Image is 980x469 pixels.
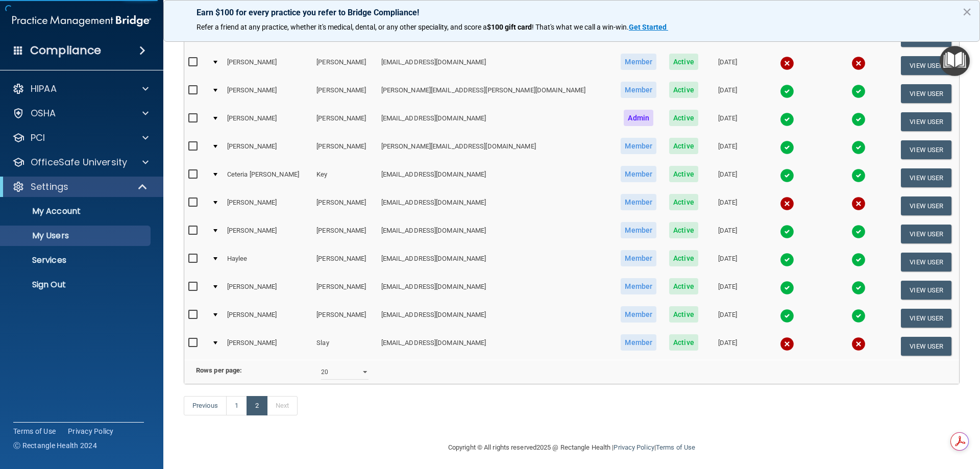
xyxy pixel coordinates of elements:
a: Terms of Use [656,443,695,451]
img: tick.e7d51cea.svg [851,281,866,295]
span: Member [621,166,656,182]
p: HIPAA [31,83,57,95]
td: [PERSON_NAME] [312,276,377,304]
td: [PERSON_NAME] [312,136,377,164]
a: Privacy Policy [614,443,654,451]
img: tick.e7d51cea.svg [851,112,866,127]
p: OfficeSafe University [31,156,127,168]
td: [DATE] [704,108,751,136]
div: Copyright © All rights reserved 2025 @ Rectangle Health | | [385,431,758,464]
a: PCI [12,132,149,144]
td: [EMAIL_ADDRESS][DOMAIN_NAME] [377,108,615,136]
span: Active [669,166,698,182]
span: Member [621,54,656,70]
img: cross.ca9f0e7f.svg [851,56,866,70]
span: Active [669,222,698,238]
span: Refer a friend at any practice, whether it's medical, dental, or any other speciality, and score a [197,23,487,31]
span: Member [621,278,656,294]
span: Member [621,250,656,266]
img: tick.e7d51cea.svg [780,309,794,323]
td: Haylee [223,248,312,276]
td: [DATE] [704,164,751,192]
td: [PERSON_NAME] [312,108,377,136]
td: [PERSON_NAME][EMAIL_ADDRESS][DOMAIN_NAME] [377,136,615,164]
strong: Get Started [629,23,667,31]
td: [PERSON_NAME] [223,80,312,108]
img: tick.e7d51cea.svg [851,225,866,239]
td: [PERSON_NAME] [312,80,377,108]
img: tick.e7d51cea.svg [851,168,866,183]
p: Settings [31,181,68,193]
a: HIPAA [12,83,149,95]
img: cross.ca9f0e7f.svg [780,56,794,70]
button: View User [901,225,951,243]
span: Active [669,82,698,98]
button: Open Resource Center [940,46,970,76]
td: [PERSON_NAME][EMAIL_ADDRESS][PERSON_NAME][DOMAIN_NAME] [377,80,615,108]
img: cross.ca9f0e7f.svg [851,337,866,351]
span: Ⓒ Rectangle Health 2024 [13,440,97,451]
img: cross.ca9f0e7f.svg [780,196,794,211]
td: [PERSON_NAME] [312,192,377,220]
a: 1 [226,396,247,415]
a: Get Started [629,23,668,31]
img: tick.e7d51cea.svg [780,84,794,98]
span: Member [621,82,656,98]
span: Admin [624,110,653,126]
a: Next [267,396,298,415]
img: tick.e7d51cea.svg [780,140,794,155]
img: tick.e7d51cea.svg [780,225,794,239]
td: [PERSON_NAME] [223,192,312,220]
span: Member [621,138,656,154]
td: [DATE] [704,332,751,360]
span: Active [669,54,698,70]
td: [PERSON_NAME] [223,108,312,136]
td: [PERSON_NAME] [223,304,312,332]
img: tick.e7d51cea.svg [780,253,794,267]
td: [PERSON_NAME] [312,52,377,80]
td: [EMAIL_ADDRESS][DOMAIN_NAME] [377,248,615,276]
button: View User [901,84,951,103]
span: ! That's what we call a win-win. [532,23,629,31]
td: [PERSON_NAME] [312,304,377,332]
td: [EMAIL_ADDRESS][DOMAIN_NAME] [377,52,615,80]
span: Member [621,306,656,323]
span: Member [621,222,656,238]
td: [EMAIL_ADDRESS][DOMAIN_NAME] [377,332,615,360]
img: tick.e7d51cea.svg [851,253,866,267]
button: View User [901,140,951,159]
p: Services [7,255,146,265]
td: [PERSON_NAME] [223,220,312,248]
td: Key [312,164,377,192]
td: [PERSON_NAME] [223,52,312,80]
span: Active [669,250,698,266]
a: Terms of Use [13,426,56,436]
span: Member [621,194,656,210]
button: View User [901,281,951,300]
td: [EMAIL_ADDRESS][DOMAIN_NAME] [377,192,615,220]
button: View User [901,168,951,187]
a: OSHA [12,107,149,119]
p: Sign Out [7,280,146,290]
button: View User [901,309,951,328]
span: Active [669,138,698,154]
p: OSHA [31,107,56,119]
h4: Compliance [30,43,101,58]
td: [DATE] [704,136,751,164]
p: PCI [31,132,45,144]
td: [PERSON_NAME] [312,220,377,248]
td: [PERSON_NAME] [223,276,312,304]
a: Settings [12,181,148,193]
img: cross.ca9f0e7f.svg [780,337,794,351]
a: 2 [247,396,267,415]
p: Earn $100 for every practice you refer to Bridge Compliance! [197,8,947,17]
td: [DATE] [704,304,751,332]
button: View User [901,337,951,356]
a: OfficeSafe University [12,156,149,168]
td: [DATE] [704,80,751,108]
td: [DATE] [704,220,751,248]
a: Previous [184,396,227,415]
td: [DATE] [704,276,751,304]
td: [DATE] [704,52,751,80]
strong: $100 gift card [487,23,532,31]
